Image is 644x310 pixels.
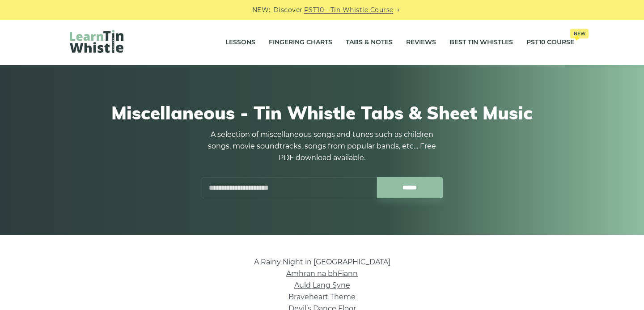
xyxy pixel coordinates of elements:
a: Braveheart Theme [288,293,356,301]
a: Fingering Charts [269,31,332,54]
span: New [570,29,589,38]
img: LearnTinWhistle.com [70,30,123,53]
a: PST10 CourseNew [526,31,574,54]
a: Lessons [225,31,255,54]
a: Best Tin Whistles [449,31,513,54]
a: Tabs & Notes [346,31,393,54]
a: Auld Lang Syne [294,281,350,289]
h1: Miscellaneous - Tin Whistle Tabs & Sheet Music [70,102,574,123]
p: A selection of miscellaneous songs and tunes such as children songs, movie soundtracks, songs fro... [201,129,443,164]
a: Amhran na bhFiann [286,269,358,278]
a: Reviews [406,31,436,54]
a: A Rainy Night in [GEOGRAPHIC_DATA] [254,258,390,266]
